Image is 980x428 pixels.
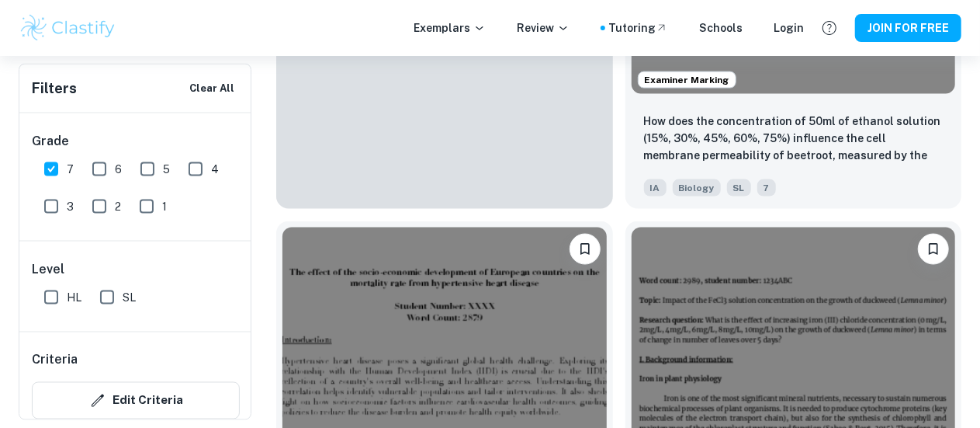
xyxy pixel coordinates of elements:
button: JOIN FOR FREE [855,14,961,42]
span: SL [727,179,751,197]
p: How does the concentration of 50ml of ethanol solution (15%, 30%, 45%, 60%, 75%) influence the ce... [644,113,944,165]
h6: Criteria [32,351,78,370]
span: 6 [115,161,122,178]
button: Help and Feedback [816,15,843,41]
h6: Grade [32,132,240,151]
button: Please log in to bookmark exemplars [570,234,601,265]
p: Review [517,19,570,37]
img: Clastify logo [19,12,117,43]
button: Please log in to bookmark exemplars [918,234,949,265]
a: Tutoring [608,19,668,37]
span: 2 [115,198,121,215]
span: 7 [757,179,776,197]
h6: Filters [32,78,77,99]
button: Edit Criteria [32,382,240,419]
span: 7 [67,161,74,178]
p: Exemplars [414,19,486,37]
span: Biology [673,179,721,197]
h6: Level [32,260,240,279]
span: 4 [211,161,219,178]
span: HL [67,289,81,306]
a: Schools [699,19,743,37]
span: IA [644,179,667,197]
span: SL [123,289,136,306]
span: 5 [163,161,170,178]
span: Examiner Marking [639,73,736,87]
a: Login [774,19,804,37]
button: Clear All [185,77,238,100]
span: 1 [162,198,167,215]
span: 3 [67,198,74,215]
